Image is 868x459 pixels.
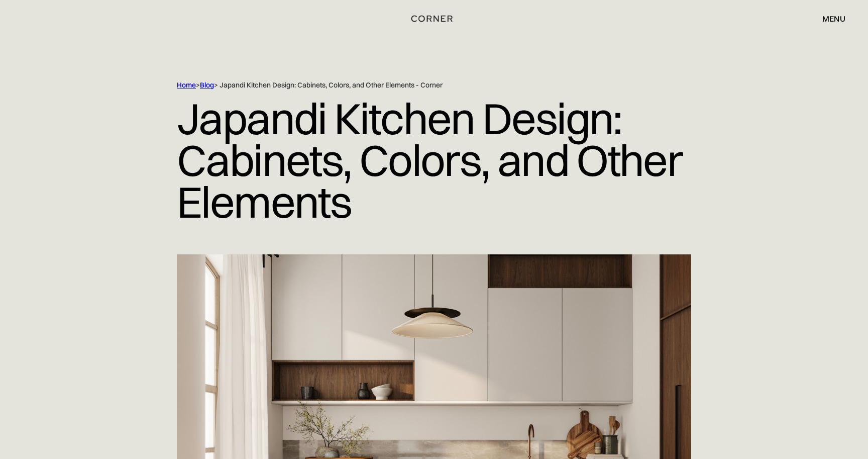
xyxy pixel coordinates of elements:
div: > > Japandi Kitchen Design: Cabinets, Colors, and Other Elements - Corner [177,80,649,90]
h1: Japandi Kitchen Design: Cabinets, Colors, and Other Elements [177,90,691,230]
a: Blog [200,80,214,89]
a: home [400,12,469,25]
a: Home [177,80,196,89]
div: menu [812,10,845,27]
div: menu [822,15,845,23]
